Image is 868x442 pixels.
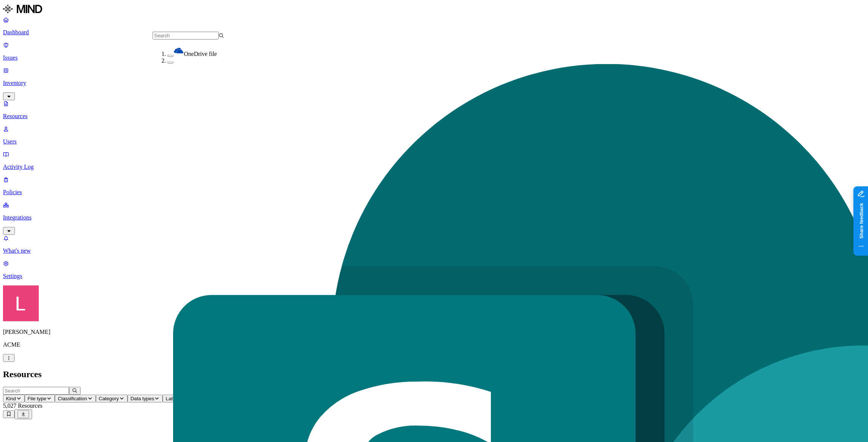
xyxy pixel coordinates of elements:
p: What's new [3,247,865,254]
img: Landen Brown [3,285,39,321]
p: Inventory [3,80,865,86]
a: Resources [3,100,865,120]
span: Classification [58,396,87,401]
span: Kind [6,396,16,401]
p: Issues [3,54,865,61]
p: Dashboard [3,29,865,36]
p: Integrations [3,214,865,221]
a: Issues [3,42,865,61]
a: Policies [3,176,865,196]
p: ACME [3,341,865,348]
a: Inventory [3,67,865,99]
a: Dashboard [3,16,865,36]
a: Activity Log [3,151,865,170]
a: MIND [3,3,865,16]
p: Users [3,138,865,145]
span: Category [99,396,119,401]
span: File type [28,396,46,401]
a: Users [3,126,865,145]
p: Policies [3,189,865,196]
a: What's new [3,235,865,254]
span: OneDrive file [184,51,217,57]
p: Settings [3,273,865,280]
input: Search [153,32,219,40]
a: Settings [3,260,865,280]
img: onedrive.svg [173,45,184,56]
h2: Resources [3,369,865,379]
p: Activity Log [3,164,865,170]
span: Data types [131,396,154,401]
p: Resources [3,113,865,120]
span: 5,027 Resources [3,402,43,409]
input: Search [3,387,69,395]
img: MIND [3,3,42,15]
a: Integrations [3,202,865,234]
